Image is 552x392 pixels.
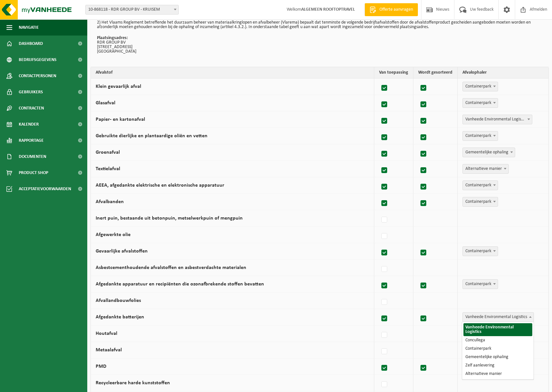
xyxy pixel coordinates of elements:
[19,19,39,36] span: Navigatie
[458,67,548,78] th: Afvalophaler
[463,115,532,124] span: Vanheede Environmental Logistics
[19,68,56,84] span: Contactpersonen
[19,181,71,197] span: Acceptatievoorwaarden
[97,36,542,54] p: RDR GROUP BV [STREET_ADDRESS] [GEOGRAPHIC_DATA]
[463,181,498,190] span: Containerpark
[463,148,515,157] span: Gemeentelijke ophaling
[96,298,141,303] label: Afvallandbouwfolies
[19,36,43,52] span: Dashboard
[96,216,243,221] label: Inert puin, bestaande uit betonpuin, metselwerkpuin of mengpuin
[85,5,179,15] span: 10-868118 - RDR GROUP BV - KRUISEM
[96,232,131,237] label: Afgewerkte olie
[19,100,44,116] span: Contracten
[96,183,224,188] label: AEEA, afgedankte elektrische en elektronische apparatuur
[463,370,532,378] li: Alternatieve manier
[96,347,122,353] label: Metaalafval
[462,148,515,157] span: Gemeentelijke ophaling
[463,82,498,91] span: Containerpark
[463,323,532,336] li: Vanheede Environmental Logistics
[463,164,508,173] span: Alternatieve manier
[365,3,418,16] a: Offerte aanvragen
[462,131,498,141] span: Containerpark
[463,98,498,108] span: Containerpark
[96,117,145,122] label: Papier- en kartonafval
[96,199,124,204] label: Afvalbanden
[96,150,120,155] label: Groenafval
[374,67,413,78] th: Van toepassing
[96,133,207,139] label: Gebruikte dierlijke en plantaardige oliën en vetten
[462,197,498,207] span: Containerpark
[463,345,532,353] li: Containerpark
[462,246,498,256] span: Containerpark
[96,166,120,171] label: Textielafval
[462,82,498,91] span: Containerpark
[463,361,532,370] li: Zelf aanlevering
[96,331,117,336] label: Houtafval
[463,313,534,322] span: Vanheede Environmental Logistics
[462,279,498,289] span: Containerpark
[96,315,144,320] label: Afgedankte batterijen
[96,249,148,254] label: Gevaarlijke afvalstoffen
[463,247,498,256] span: Containerpark
[463,353,532,361] li: Gemeentelijke ophaling
[19,149,46,165] span: Documenten
[463,197,498,206] span: Containerpark
[463,131,498,140] span: Containerpark
[463,280,498,289] span: Containerpark
[96,100,115,106] label: Glasafval
[96,84,141,89] label: Klein gevaarlijk afval
[378,6,415,13] span: Offerte aanvragen
[96,380,170,386] label: Recycleerbare harde kunststoffen
[97,20,542,29] p: 2) Het Vlaams Reglement betreffende het duurzaam beheer van materiaalkringlopen en afvalbeheer (V...
[97,36,128,40] strong: Plaatsingsadres:
[19,116,39,132] span: Kalender
[86,5,178,14] span: 10-868118 - RDR GROUP BV - KRUISEM
[19,132,44,149] span: Rapportage
[462,312,534,322] span: Vanheede Environmental Logistics
[96,282,264,287] label: Afgedankte apparatuur en recipiënten die ozonafbrekende stoffen bevatten
[462,98,498,108] span: Containerpark
[301,7,355,12] strong: ALGEMEEN ROOFTOPTRAVEL
[19,84,43,100] span: Gebruikers
[91,67,374,78] th: Afvalstof
[96,364,106,369] label: PMD
[19,52,57,68] span: Bedrijfsgegevens
[463,336,532,345] li: Concullega
[413,67,458,78] th: Wordt gesorteerd
[96,265,246,270] label: Asbestcementhoudende afvalstoffen en asbestverdachte materialen
[19,165,48,181] span: Product Shop
[462,164,509,174] span: Alternatieve manier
